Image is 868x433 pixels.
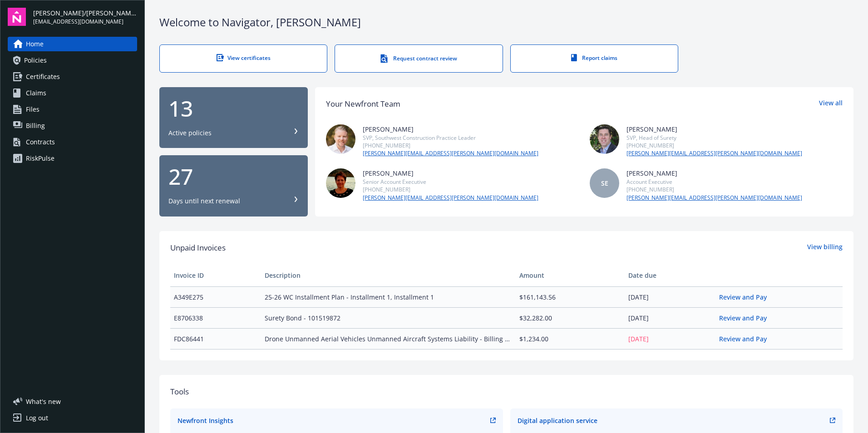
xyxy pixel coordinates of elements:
div: Days until next renewal [168,197,240,206]
span: Surety Bond - 101519872 [265,313,512,323]
button: 13Active policies [159,87,308,148]
a: View certificates [159,44,327,73]
td: FDC86441 [170,328,261,349]
a: Policies [8,53,137,68]
a: [PERSON_NAME][EMAIL_ADDRESS][PERSON_NAME][DOMAIN_NAME] [363,149,538,157]
div: Contracts [26,135,55,149]
span: Policies [24,53,47,68]
th: Amount [516,265,625,286]
div: SVP, Southwest Construction Practice Leader [363,134,538,142]
a: Files [8,102,137,117]
div: [PERSON_NAME] [363,168,538,178]
span: What ' s new [26,397,61,406]
th: Invoice ID [170,265,261,286]
div: 27 [168,166,299,187]
span: Claims [26,86,46,100]
span: [PERSON_NAME]/[PERSON_NAME] Construction, Inc. [33,8,137,18]
div: SVP, Head of Surety [626,134,802,142]
img: photo [326,124,355,154]
div: [PERSON_NAME] [626,124,802,134]
a: Review and Pay [719,314,774,322]
a: [PERSON_NAME][EMAIL_ADDRESS][PERSON_NAME][DOMAIN_NAME] [363,194,538,202]
a: Certificates [8,69,137,84]
td: [DATE] [625,286,715,307]
span: [EMAIL_ADDRESS][DOMAIN_NAME] [33,18,137,26]
a: Report claims [510,44,678,73]
span: Billing [26,118,45,133]
a: Home [8,37,137,51]
a: [PERSON_NAME][EMAIL_ADDRESS][PERSON_NAME][DOMAIN_NAME] [626,149,802,157]
img: photo [326,168,355,198]
a: Review and Pay [719,293,774,301]
div: Your Newfront Team [326,98,400,110]
div: RiskPulse [26,151,54,166]
span: Home [26,37,44,51]
div: Newfront Insights [178,416,233,425]
img: photo [590,124,619,154]
td: E8706338 [170,307,261,328]
img: navigator-logo.svg [8,8,26,26]
th: Date due [625,265,715,286]
a: Request contract review [335,44,503,73]
div: [PHONE_NUMBER] [626,186,802,193]
span: Files [26,102,39,117]
div: Report claims [529,54,660,62]
div: [PHONE_NUMBER] [363,142,538,149]
td: [DATE] [625,307,715,328]
div: Active policies [168,128,212,138]
a: View all [819,98,843,110]
span: 25-26 WC Installment Plan - Installment 1, Installment 1 [265,292,512,302]
button: 27Days until next renewal [159,155,308,216]
div: Request contract review [353,54,484,63]
div: Tools [170,386,843,398]
div: Welcome to Navigator , [PERSON_NAME] [159,15,853,30]
a: Contracts [8,135,137,149]
button: [PERSON_NAME]/[PERSON_NAME] Construction, Inc.[EMAIL_ADDRESS][DOMAIN_NAME] [33,8,137,26]
th: Description [261,265,515,286]
div: [PERSON_NAME] [363,124,538,134]
td: $32,282.00 [516,307,625,328]
a: Billing [8,118,137,133]
span: Certificates [26,69,60,84]
td: A349E275 [170,286,261,307]
td: $161,143.56 [516,286,625,307]
a: RiskPulse [8,151,137,166]
a: [PERSON_NAME][EMAIL_ADDRESS][PERSON_NAME][DOMAIN_NAME] [626,194,802,202]
a: Review and Pay [719,335,774,343]
div: [PHONE_NUMBER] [363,186,538,193]
a: View billing [807,242,843,254]
div: [PHONE_NUMBER] [626,142,802,149]
td: $1,234.00 [516,328,625,349]
div: Log out [26,411,48,425]
div: View certificates [178,54,309,62]
td: [DATE] [625,328,715,349]
button: What's new [8,397,75,406]
div: Senior Account Executive [363,178,538,186]
a: Claims [8,86,137,100]
div: Digital application service [518,416,597,425]
span: SE [601,178,608,188]
span: Drone Unmanned Aerial Vehicles Unmanned Aircraft Systems Liability - Billing update - UAV00121620... [265,334,512,344]
div: 13 [168,98,299,119]
div: [PERSON_NAME] [626,168,802,178]
span: Unpaid Invoices [170,242,226,254]
div: Account Executive [626,178,802,186]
